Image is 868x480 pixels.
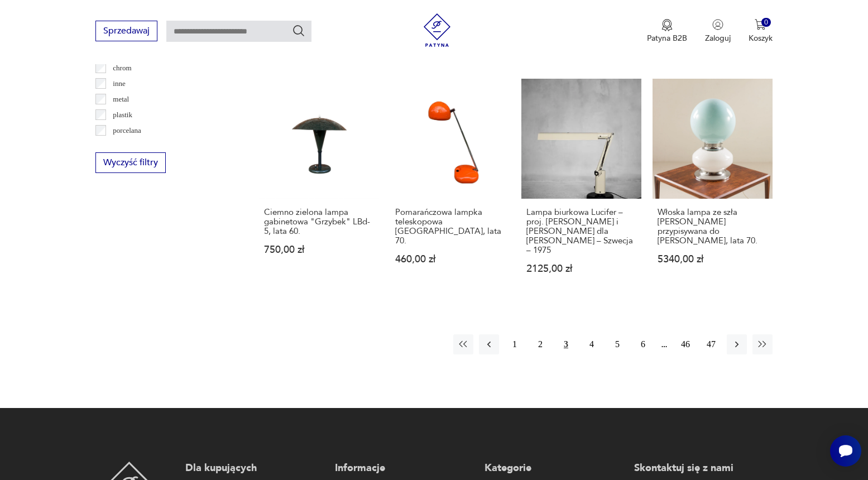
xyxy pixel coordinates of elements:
[749,19,773,44] button: 0Koszyk
[647,19,687,44] a: Ikona medaluPatyna B2B
[485,462,623,475] p: Kategorie
[830,435,861,467] iframe: Smartsupp widget button
[113,140,135,152] p: porcelit
[705,19,731,44] button: Zaloguj
[661,19,673,31] img: Ikona medalu
[335,462,473,475] p: Informacje
[701,334,721,354] button: 47
[582,334,602,354] button: 4
[505,334,525,354] button: 1
[607,334,627,354] button: 5
[761,18,771,27] div: 0
[113,62,131,74] p: chrom
[633,334,653,354] button: 6
[113,93,129,105] p: metal
[653,79,773,295] a: Włoska lampa ze szła Murano przypisywana do Carlo Nasona, lata 70.Włoska lampa ze szła [PERSON_NA...
[259,79,379,295] a: Ciemno zielona lampa gabinetowa "Grzybek" LBd-5, lata 60.Ciemno zielona lampa gabinetowa "Grzybek...
[395,208,505,246] h3: Pomarańczowa lampka teleskopowa [GEOGRAPHIC_DATA], lata 70.
[95,28,157,36] a: Sprzedawaj
[658,208,768,246] h3: Włoska lampa ze szła [PERSON_NAME] przypisywana do [PERSON_NAME], lata 70.
[526,208,636,255] h3: Lampa biurkowa Lucifer – proj. [PERSON_NAME] i [PERSON_NAME] dla [PERSON_NAME] – Szwecja – 1975
[647,19,687,44] button: Patyna B2B
[530,334,550,354] button: 2
[95,152,166,173] button: Wyczyść filtry
[749,33,773,44] p: Koszyk
[113,78,125,90] p: inne
[521,79,641,295] a: Lampa biurkowa Lucifer – proj. Tom Ahlström i Hans Ehrich dla Fagerhults – Szwecja – 1975Lampa bi...
[390,79,510,295] a: Pomarańczowa lampka teleskopowa Hustadt, lata 70.Pomarańczowa lampka teleskopowa [GEOGRAPHIC_DATA...
[113,109,132,121] p: plastik
[647,33,687,44] p: Patyna B2B
[395,255,505,264] p: 460,00 zł
[420,13,454,47] img: Patyna - sklep z meblami i dekoracjami vintage
[264,245,374,255] p: 750,00 zł
[264,208,374,236] h3: Ciemno zielona lampa gabinetowa "Grzybek" LBd-5, lata 60.
[705,33,731,44] p: Zaloguj
[634,462,773,475] p: Skontaktuj się z nami
[675,334,696,354] button: 46
[755,19,766,30] img: Ikona koszyka
[113,124,141,137] p: porcelana
[526,264,636,273] p: 2125,00 zł
[556,334,576,354] button: 3
[712,19,723,30] img: Ikonka użytkownika
[658,255,768,264] p: 5340,00 zł
[95,21,157,41] button: Sprzedawaj
[292,24,305,37] button: Szukaj
[185,462,324,475] p: Dla kupujących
